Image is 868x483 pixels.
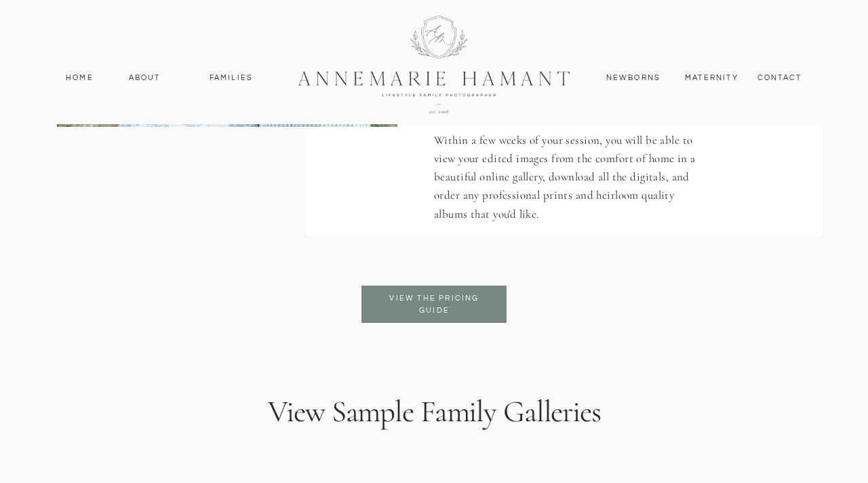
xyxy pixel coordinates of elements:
[601,72,666,84] a: Newborns
[685,72,737,84] a: MAternity
[379,292,490,317] a: View the pricing guide
[750,72,809,84] a: contact
[60,72,100,84] a: Home
[190,393,679,437] h3: View Sample Family Galleries
[125,72,164,84] a: About
[201,72,262,84] a: Families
